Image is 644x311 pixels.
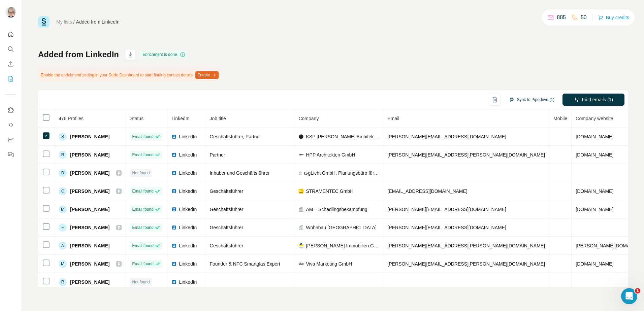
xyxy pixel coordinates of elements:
span: Geschäftsführer [210,225,243,230]
img: LinkedIn logo [171,134,177,139]
div: S [59,133,67,141]
span: [PERSON_NAME] [70,133,109,140]
span: [PERSON_NAME][EMAIL_ADDRESS][DOMAIN_NAME] [387,207,506,212]
button: My lists [5,73,16,85]
img: LinkedIn logo [171,152,177,158]
a: My lists [56,19,72,25]
span: [DOMAIN_NAME] [576,261,613,267]
span: LinkedIn [179,224,197,231]
span: Email found [132,224,153,231]
span: Not found [132,279,150,285]
span: [DOMAIN_NAME] [576,188,613,194]
button: Use Surfe on LinkedIn [5,104,16,116]
img: LinkedIn logo [171,261,177,267]
span: [PERSON_NAME][EMAIL_ADDRESS][DOMAIN_NAME] [387,225,506,230]
span: Email found [132,261,153,267]
span: LinkedIn [179,170,197,176]
span: Status [130,116,143,121]
button: Use Surfe API [5,119,16,131]
div: Enrichment is done [140,50,187,59]
span: [PERSON_NAME][EMAIL_ADDRESS][PERSON_NAME][DOMAIN_NAME] [387,243,545,248]
span: LinkedIn [179,206,197,213]
span: Email found [132,243,153,249]
span: Find emails (1) [582,96,613,103]
div: Enable the enrichment setting in your Surfe Dashboard to start finding contact details [38,69,220,81]
span: LinkedIn [179,242,197,249]
span: LinkedIn [179,188,197,195]
span: KSP [PERSON_NAME] Architekten [306,133,379,140]
img: company-logo [298,243,304,248]
li: / [73,19,75,25]
span: Partner [210,152,225,158]
button: Find emails (1) [562,94,624,106]
span: Founder & NFC Smartglas Expert [210,261,280,267]
span: LinkedIn [171,116,189,121]
span: [PERSON_NAME] [70,188,109,195]
img: company-logo [298,134,304,139]
span: [EMAIL_ADDRESS][DOMAIN_NAME] [387,188,467,194]
span: [PERSON_NAME] [70,206,109,213]
span: HPP Architekten GmbH [306,151,355,158]
span: AM – Schädlingsbekämpfung [306,206,367,213]
button: Feedback [5,148,16,161]
span: Geschäftsführer [210,243,243,248]
img: Surfe Logo [38,16,50,28]
img: company-logo [298,188,304,194]
img: company-logo [298,261,304,267]
img: LinkedIn logo [171,243,177,248]
button: Quick start [5,28,16,40]
span: 1 [635,288,640,293]
span: Geschäftsführer [210,207,243,212]
span: [PERSON_NAME] [70,170,109,176]
span: [PERSON_NAME] [70,151,109,158]
span: [DOMAIN_NAME] [576,134,613,139]
img: LinkedIn logo [171,188,177,194]
span: Geschäftsführer, Partner [210,134,261,139]
span: Email [387,116,399,121]
img: LinkedIn logo [171,279,177,285]
iframe: Intercom live chat [621,288,637,304]
h1: Added from LinkedIn [38,49,119,60]
span: STRAMENTEC GmbH [306,188,353,195]
span: [PERSON_NAME] [70,261,109,267]
span: Viva Marketing GmbH [306,261,352,267]
img: LinkedIn logo [171,225,177,230]
div: D [59,169,67,177]
div: F [59,223,67,232]
button: Sync to Pipedrive (1) [504,95,559,105]
p: 885 [557,13,566,22]
button: Buy credits [598,13,629,22]
div: R [59,151,67,159]
button: Dashboard [5,134,16,146]
span: Not found [132,170,150,176]
span: Inhaber und Geschäftsführer [210,170,269,176]
button: Search [5,43,16,55]
span: [DOMAIN_NAME] [576,207,613,212]
span: LinkedIn [179,133,197,140]
span: Email found [132,188,153,194]
img: company-logo [298,152,304,158]
span: [PERSON_NAME] Immobilien GmbH [306,242,379,249]
span: LinkedIn [179,279,197,285]
span: [PERSON_NAME][EMAIL_ADDRESS][PERSON_NAME][DOMAIN_NAME] [387,261,545,267]
p: 50 [581,13,587,22]
button: Enrich CSV [5,58,16,70]
div: Added from LinkedIn [76,19,120,25]
span: Email found [132,206,153,212]
span: [PERSON_NAME] [70,242,109,249]
div: M [59,260,67,268]
span: LinkedIn [179,261,197,267]
img: LinkedIn logo [171,207,177,212]
span: [PERSON_NAME] [70,279,109,285]
span: [PERSON_NAME][EMAIL_ADDRESS][PERSON_NAME][DOMAIN_NAME] [387,152,545,158]
span: Geschäftsführer [210,188,243,194]
span: [DOMAIN_NAME] [576,152,613,158]
span: LinkedIn [179,151,197,158]
button: Enable [195,71,219,79]
span: [PERSON_NAME] [70,224,109,231]
span: 476 Profiles [59,116,84,121]
span: [PERSON_NAME][EMAIL_ADDRESS][DOMAIN_NAME] [387,134,506,139]
span: a·gLicht GmbH, Planungsbüro für Tages- und Kunstlicht [304,170,379,176]
img: LinkedIn logo [171,170,177,176]
div: R [59,278,67,286]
